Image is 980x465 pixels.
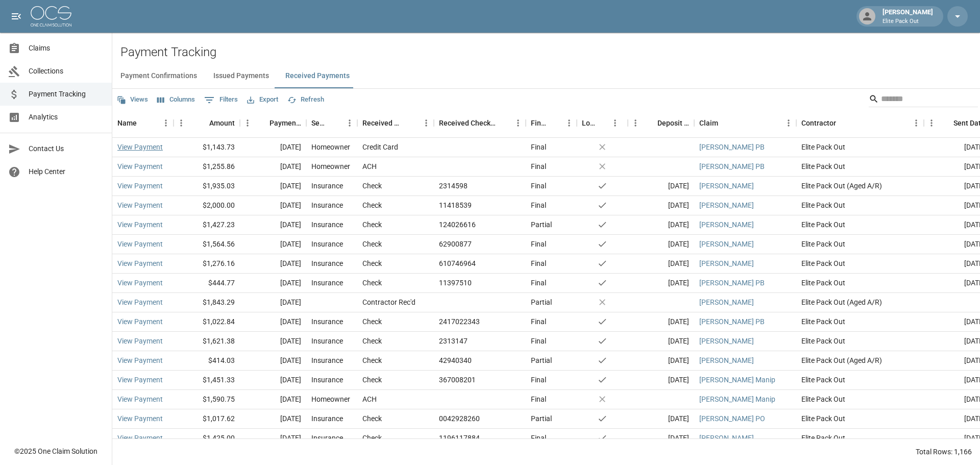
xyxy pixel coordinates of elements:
a: [PERSON_NAME] PO [699,413,765,424]
div: Insurance [311,355,343,365]
div: $1,143.73 [174,138,240,157]
a: View Payment [117,219,163,230]
div: Payment Date [269,109,301,137]
div: Payment Date [240,109,306,137]
button: Refresh [285,92,327,108]
div: Elite Pack Out [796,157,924,177]
div: Elite Pack Out [796,274,924,293]
button: Sort [836,116,850,130]
div: Check [362,258,382,268]
a: View Payment [117,394,163,404]
button: Menu [924,115,939,131]
a: [PERSON_NAME] PB [699,316,765,327]
div: Insurance [311,239,343,249]
div: Check [362,433,382,443]
button: Export [244,92,281,108]
a: [PERSON_NAME] [699,355,754,365]
div: Check [362,375,382,385]
div: Insurance [311,278,343,288]
div: $1,843.29 [174,293,240,312]
div: $444.77 [174,274,240,293]
div: Deposit Date [628,109,694,137]
button: Menu [240,115,255,131]
a: [PERSON_NAME] Manip [699,375,775,385]
button: Sort [596,116,610,130]
a: [PERSON_NAME] PB [699,278,765,288]
div: Check [362,316,382,327]
div: Received Check Number [439,109,496,137]
div: Elite Pack Out [796,196,924,215]
div: Elite Pack Out [796,332,924,351]
div: Elite Pack Out [796,138,924,157]
div: Elite Pack Out [796,254,924,274]
div: Homeowner [311,142,350,152]
div: Sender [311,109,328,137]
div: [DATE] [240,215,306,235]
a: [PERSON_NAME] [699,219,754,230]
a: [PERSON_NAME] PB [699,161,765,172]
button: Sort [547,116,561,130]
a: [PERSON_NAME] [699,297,754,307]
button: Menu [342,115,357,131]
a: View Payment [117,433,163,443]
div: Contractor Rec'd [362,297,415,307]
a: View Payment [117,336,163,346]
div: $1,621.38 [174,332,240,351]
div: [DATE] [628,177,694,196]
div: Check [362,278,382,288]
a: View Payment [117,239,163,249]
div: [PERSON_NAME] [878,7,937,26]
a: View Payment [117,355,163,365]
div: Insurance [311,316,343,327]
div: © 2025 One Claim Solution [14,446,97,456]
div: [DATE] [628,332,694,351]
div: Homeowner [311,161,350,172]
p: Elite Pack Out [883,17,933,26]
div: [DATE] [240,390,306,409]
div: [DATE] [240,332,306,351]
div: Amount [174,109,240,137]
div: Claim [699,109,718,137]
button: Received Payments [277,64,358,88]
button: Sort [255,116,269,130]
div: 0042928260 [439,413,480,424]
div: Elite Pack Out (Aged A/R) [796,293,924,312]
div: Elite Pack Out [796,312,924,332]
div: [DATE] [628,409,694,429]
span: Payment Tracking [29,89,104,100]
div: ACH [362,394,377,404]
div: Insurance [311,413,343,424]
div: 42940340 [439,355,472,365]
div: Deposit Date [657,109,689,137]
a: View Payment [117,316,163,327]
button: Sort [718,116,732,130]
div: 11397510 [439,278,472,288]
div: dynamic tabs [112,64,980,88]
div: $1,451.33 [174,371,240,390]
button: Menu [419,115,434,131]
div: [DATE] [240,312,306,332]
div: $1,276.16 [174,254,240,274]
span: Collections [29,66,104,77]
div: [DATE] [240,409,306,429]
div: [DATE] [240,138,306,157]
div: Elite Pack Out [796,235,924,254]
a: View Payment [117,142,163,152]
button: Payment Confirmations [112,64,205,88]
div: [DATE] [240,254,306,274]
a: View Payment [117,181,163,191]
div: [DATE] [628,254,694,274]
div: [DATE] [240,274,306,293]
div: Contractor [801,109,836,137]
button: Menu [607,115,623,131]
div: Elite Pack Out (Aged A/R) [796,177,924,196]
div: $1,564.56 [174,235,240,254]
div: Elite Pack Out [796,429,924,448]
div: Total Rows: 1,166 [916,447,972,457]
a: View Payment [117,297,163,307]
button: Sort [404,116,419,130]
div: Check [362,219,382,230]
div: $414.03 [174,351,240,371]
div: Insurance [311,181,343,191]
div: Partial [531,297,552,307]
